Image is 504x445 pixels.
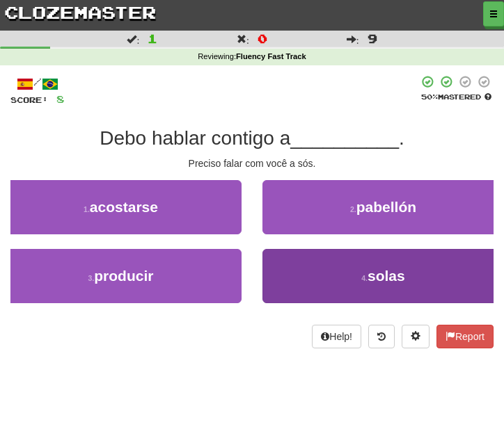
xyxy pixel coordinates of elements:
button: Help! [312,325,361,348]
span: . [399,127,404,149]
span: Debo hablar contigo a [100,127,290,149]
span: 1 [148,31,157,45]
div: / [10,75,65,92]
small: 4 . [361,274,368,282]
span: 8 [56,93,65,105]
button: Round history (alt+y) [368,325,395,348]
span: __________ [290,127,399,149]
span: : [237,34,249,44]
div: Preciso falar com você a sós. [10,156,494,170]
small: 2 . [350,205,356,213]
span: Score: [10,95,48,104]
span: producir [94,268,153,284]
span: 0 [258,31,267,45]
span: solas [368,268,405,284]
button: 2.pabellón [262,180,504,234]
strong: Fluency Fast Track [236,52,306,60]
small: 3 . [88,274,95,282]
span: : [127,34,139,44]
button: 4.solas [262,249,504,303]
span: : [347,34,359,44]
span: 50 % [421,92,438,101]
span: pabellón [356,199,416,215]
button: Report [436,325,494,348]
div: Mastered [418,92,494,102]
span: acostarse [90,199,158,215]
small: 1 . [84,205,90,213]
span: 9 [368,31,377,45]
